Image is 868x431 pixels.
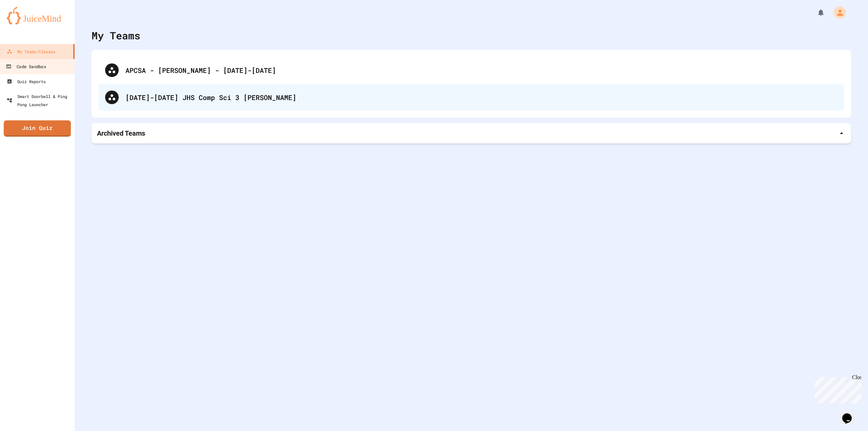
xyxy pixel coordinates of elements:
div: My Notifications [804,7,827,18]
div: APCSA - [PERSON_NAME] - [DATE]-[DATE] [98,57,844,84]
a: Join Quiz [4,120,71,137]
div: [DATE]-[DATE] JHS Comp Sci 3 [PERSON_NAME] [98,84,844,111]
div: My Teams [92,28,140,43]
div: My Account [827,5,848,20]
iframe: chat widget [840,404,861,424]
div: APCSA - [PERSON_NAME] - [DATE]-[DATE] [125,65,837,75]
div: Quiz Reports [7,77,46,85]
div: [DATE]-[DATE] JHS Comp Sci 3 [PERSON_NAME] [125,92,837,102]
iframe: chat widget [812,374,861,403]
div: Code Sandbox [6,62,46,71]
div: My Teams/Classes [7,47,55,56]
p: Archived Teams [97,129,145,138]
div: Chat with us now!Close [3,3,47,43]
div: Smart Doorbell & Ping Pong Launcher [7,92,72,109]
img: logo-orange.svg [7,7,68,24]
